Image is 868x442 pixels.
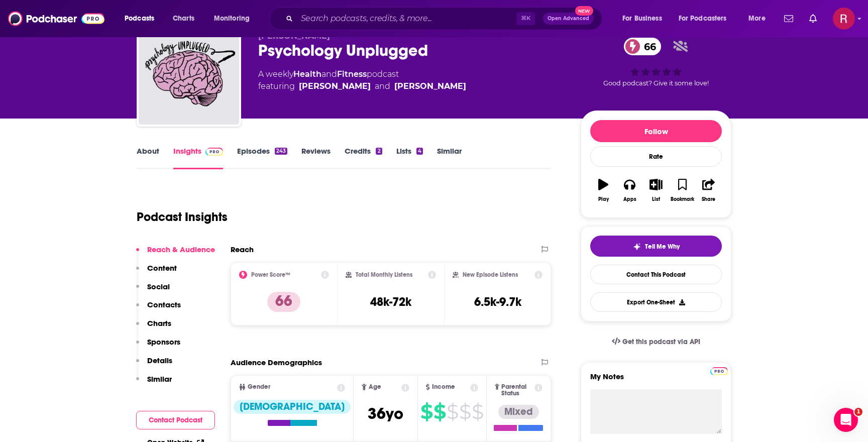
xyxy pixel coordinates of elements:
[623,196,636,202] div: Apps
[136,245,215,263] button: Reach & Audience
[125,12,154,26] span: Podcasts
[516,12,535,25] span: ⌘ K
[356,271,412,278] h2: Total Monthly Listens
[231,358,322,367] h2: Audience Demographics
[237,146,287,169] a: Episodes243
[474,294,521,309] h3: 6.5k-9.7k
[590,172,616,208] button: Play
[741,11,778,27] button: open menu
[147,263,177,273] p: Content
[301,146,331,169] a: Reviews
[854,408,862,416] span: 1
[118,11,167,27] button: open menu
[337,69,367,79] a: Fitness
[147,337,180,347] p: Sponsors
[375,80,390,92] span: and
[136,282,170,300] button: Social
[834,408,858,432] iframe: Intercom live chat
[672,11,741,27] button: open menu
[147,282,170,291] p: Social
[498,405,539,419] div: Mixed
[581,31,731,93] div: 66Good podcast? Give it some love!
[590,146,722,167] div: Rate
[590,265,722,284] a: Contact This Podcast
[459,404,471,420] span: $
[679,12,727,26] span: For Podcasters
[472,404,483,420] span: $
[267,292,300,312] p: 66
[376,148,382,155] div: 2
[671,196,694,202] div: Bookmark
[137,209,228,225] h1: Podcast Insights
[205,148,223,156] img: Podchaser Pro
[396,146,423,169] a: Lists4
[624,38,661,55] a: 66
[136,318,171,337] button: Charts
[147,245,215,254] p: Reach & Audience
[234,400,351,414] div: [DEMOGRAPHIC_DATA]
[833,8,855,30] img: User Profile
[622,338,700,346] span: Get this podcast via API
[173,12,194,26] span: Charts
[370,294,411,309] h3: 48k-72k
[214,12,250,26] span: Monitoring
[616,172,642,208] button: Apps
[447,404,458,420] span: $
[432,384,455,390] span: Income
[645,243,680,251] span: Tell Me Why
[173,146,223,169] a: InsightsPodchaser Pro
[643,172,669,208] button: List
[598,196,609,202] div: Play
[604,329,708,354] a: Get this podcast via API
[8,9,104,28] img: Podchaser - Follow, Share and Rate Podcasts
[166,11,200,27] a: Charts
[590,372,722,389] label: My Notes
[136,411,215,429] button: Contact Podcast
[710,367,728,375] img: Podchaser Pro
[696,172,722,208] button: Share
[258,80,466,92] span: featuring
[463,271,518,278] h2: New Episode Listens
[147,300,181,309] p: Contacts
[368,404,403,423] span: 36 yo
[669,172,695,208] button: Bookmark
[275,148,287,155] div: 243
[603,79,709,87] span: Good podcast? Give it some love!
[297,11,516,27] input: Search podcasts, credits, & more...
[748,12,766,26] span: More
[147,318,171,328] p: Charts
[279,7,612,30] div: Search podcasts, credits, & more...
[780,10,797,27] a: Show notifications dropdown
[139,24,239,125] img: Psychology Unplugged
[548,16,589,21] span: Open Advanced
[147,356,172,365] p: Details
[299,80,371,92] a: Dr. Corey J. Nigro
[652,196,660,202] div: List
[622,12,662,26] span: For Business
[136,337,180,356] button: Sponsors
[136,356,172,374] button: Details
[833,8,855,30] button: Show profile menu
[805,10,821,27] a: Show notifications dropdown
[433,404,446,420] span: $
[615,11,675,27] button: open menu
[590,292,722,312] button: Export One-Sheet
[575,6,593,16] span: New
[251,271,290,278] h2: Power Score™
[590,120,722,142] button: Follow
[501,384,532,397] span: Parental Status
[345,146,382,169] a: Credits2
[258,68,466,92] div: A weekly podcast
[710,366,728,375] a: Pro website
[420,404,432,420] span: $
[136,263,177,282] button: Content
[321,69,337,79] span: and
[633,243,641,251] img: tell me why sparkle
[416,148,423,155] div: 4
[147,374,172,384] p: Similar
[231,245,254,254] h2: Reach
[207,11,263,27] button: open menu
[833,8,855,30] span: Logged in as rebeccaagurto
